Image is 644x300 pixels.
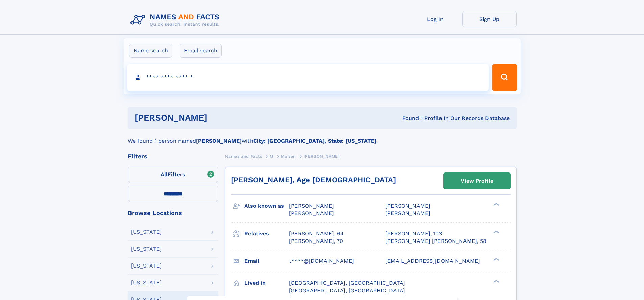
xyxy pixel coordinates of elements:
[128,11,225,29] img: Logo Names and Facts
[128,129,517,145] div: We found 1 person named with .
[244,228,289,239] h3: Relatives
[281,154,296,159] span: Maisen
[289,280,405,286] span: [GEOGRAPHIC_DATA], [GEOGRAPHIC_DATA]
[385,237,486,245] a: [PERSON_NAME] [PERSON_NAME], 58
[129,44,172,58] label: Name search
[492,230,500,234] div: ❯
[289,237,343,245] a: [PERSON_NAME], 70
[127,64,489,91] input: search input
[231,176,396,184] a: [PERSON_NAME], Age [DEMOGRAPHIC_DATA]
[244,277,289,289] h3: Lived in
[281,152,296,160] a: Maisen
[385,210,430,216] span: [PERSON_NAME]
[131,246,162,252] div: [US_STATE]
[444,173,510,189] a: View Profile
[196,138,242,144] b: [PERSON_NAME]
[304,154,340,159] span: [PERSON_NAME]
[270,154,273,159] span: M
[289,287,405,294] span: [GEOGRAPHIC_DATA], [GEOGRAPHIC_DATA]
[385,203,430,209] span: [PERSON_NAME]
[492,202,500,207] div: ❯
[289,230,344,237] a: [PERSON_NAME], 64
[128,153,218,159] div: Filters
[492,279,500,283] div: ❯
[289,210,334,216] span: [PERSON_NAME]
[492,64,517,91] button: Search Button
[385,258,480,264] span: [EMAIL_ADDRESS][DOMAIN_NAME]
[135,114,305,122] h1: [PERSON_NAME]
[289,203,334,209] span: [PERSON_NAME]
[128,167,218,183] label: Filters
[161,171,168,178] span: All
[131,229,162,235] div: [US_STATE]
[180,44,222,58] label: Email search
[244,200,289,212] h3: Also known as
[461,173,493,189] div: View Profile
[244,255,289,267] h3: Email
[385,230,442,237] a: [PERSON_NAME], 103
[128,210,218,216] div: Browse Locations
[408,11,462,27] a: Log In
[305,115,510,122] div: Found 1 Profile In Our Records Database
[492,257,500,261] div: ❯
[462,11,517,27] a: Sign Up
[253,138,376,144] b: City: [GEOGRAPHIC_DATA], State: [US_STATE]
[225,152,262,160] a: Names and Facts
[131,263,162,269] div: [US_STATE]
[270,152,273,160] a: M
[131,280,162,285] div: [US_STATE]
